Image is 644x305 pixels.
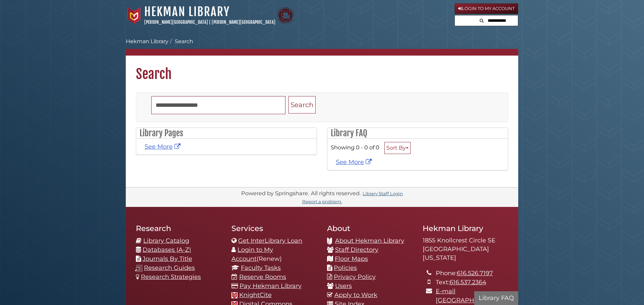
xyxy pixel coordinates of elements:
[126,56,518,82] h1: Search
[135,265,142,272] img: research-guides-icon-white_37x37.png
[331,144,379,151] span: Showing 0 - 0 of 0
[327,128,508,139] h2: Library FAQ
[454,3,518,14] a: Login to My Account
[126,7,143,24] img: Calvin University
[335,237,404,244] a: About Hekman Library
[436,269,508,278] li: Phone:
[231,246,273,262] a: Login to My Account
[231,245,317,263] li: (Renew)
[143,237,189,244] a: Library Catalog
[239,291,272,299] a: KnightCite
[141,273,201,281] a: Research Strategies
[474,291,518,305] button: Library FAQ
[144,4,230,19] a: Hekman Library
[241,264,281,272] a: Faculty Tasks
[335,282,352,290] a: Users
[449,279,486,286] a: 616.537.2364
[302,199,342,204] a: Report a problem.
[239,273,286,281] a: Reserve Rooms
[334,264,357,272] a: Policies
[144,19,208,25] a: [PERSON_NAME][GEOGRAPHIC_DATA]
[334,291,377,299] a: Apply to Work
[239,282,302,290] a: Pay Hekman Library
[310,190,362,197] div: All rights reserved.
[423,236,508,262] address: 1855 Knollcrest Circle SE [GEOGRAPHIC_DATA][US_STATE]
[363,191,403,196] a: Library Staff Login
[327,224,413,233] h2: About
[457,270,493,277] a: 616.526.7197
[209,19,211,25] span: |
[288,96,316,114] button: Search
[143,246,191,253] a: Databases (A-Z)
[384,142,411,154] button: Sort By
[238,237,302,244] a: Get InterLibrary Loan
[277,7,294,24] img: Calvin Theological Seminary
[336,158,373,166] a: See More
[126,37,518,56] nav: breadcrumb
[212,19,275,25] a: [PERSON_NAME][GEOGRAPHIC_DATA]
[126,38,168,45] a: Hekman Library
[136,128,317,139] h2: Library Pages
[423,224,508,233] h2: Hekman Library
[335,255,368,262] a: Floor Maps
[436,288,502,304] a: E-mail [GEOGRAPHIC_DATA]
[231,292,237,298] img: Calvin favicon logo
[334,273,376,281] a: Privacy Policy
[144,264,195,272] a: Research Guides
[335,246,378,253] a: Staff Directory
[240,190,310,197] div: Powered by Springshare.
[145,143,182,150] a: See More
[231,224,317,233] h2: Services
[168,37,193,46] li: Search
[436,278,508,287] li: Text:
[480,18,484,23] i: Search
[478,15,486,24] button: Search
[136,224,221,233] h2: Research
[143,255,192,262] a: Journals By Title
